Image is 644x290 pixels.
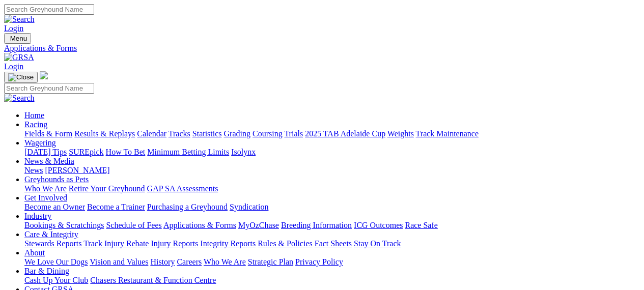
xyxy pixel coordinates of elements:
a: Applications & Forms [4,44,640,53]
a: Wagering [24,138,56,147]
a: History [150,257,175,266]
a: Breeding Information [281,221,352,229]
a: Login [4,62,23,71]
div: News & Media [24,166,640,175]
a: Racing [24,120,47,129]
a: Become an Owner [24,202,85,211]
div: Industry [24,221,640,230]
img: Search [4,94,35,103]
a: [DATE] Tips [24,148,67,156]
a: Careers [177,257,202,266]
a: Chasers Restaurant & Function Centre [90,276,216,284]
div: Get Involved [24,202,640,212]
a: Vision and Values [90,257,148,266]
a: Who We Are [24,184,67,193]
a: Tracks [169,129,190,138]
div: Greyhounds as Pets [24,184,640,193]
a: Race Safe [405,221,437,229]
input: Search [4,83,94,94]
a: 2025 TAB Adelaide Cup [305,129,385,138]
a: Stewards Reports [24,239,81,248]
a: Injury Reports [151,239,198,248]
a: Bookings & Scratchings [24,221,104,229]
img: Search [4,15,35,24]
a: News & Media [24,157,74,165]
a: Login [4,24,23,33]
a: GAP SA Assessments [147,184,218,193]
a: Schedule of Fees [106,221,161,229]
a: Applications & Forms [163,221,236,229]
a: Stay On Track [354,239,401,248]
input: Search [4,4,94,15]
a: Get Involved [24,193,67,202]
a: We Love Our Dogs [24,257,88,266]
a: Greyhounds as Pets [24,175,89,184]
a: How To Bet [106,148,146,156]
a: About [24,248,45,257]
a: Bar & Dining [24,267,69,275]
img: logo-grsa-white.png [40,71,48,79]
a: Privacy Policy [295,257,343,266]
a: Minimum Betting Limits [147,148,229,156]
div: Racing [24,129,640,138]
a: Track Injury Rebate [83,239,149,248]
a: [PERSON_NAME] [45,166,109,175]
a: Who We Are [204,257,246,266]
a: Integrity Reports [200,239,256,248]
img: Close [8,73,34,81]
a: Isolynx [231,148,256,156]
a: News [24,166,43,175]
a: Weights [387,129,414,138]
button: Toggle navigation [4,33,31,44]
a: Trials [284,129,303,138]
div: Bar & Dining [24,276,640,285]
a: Coursing [253,129,283,138]
a: Fact Sheets [315,239,352,248]
div: Wagering [24,148,640,157]
a: Cash Up Your Club [24,276,88,284]
a: Track Maintenance [416,129,479,138]
button: Toggle navigation [4,72,38,83]
a: Become a Trainer [87,202,145,211]
a: Industry [24,212,51,220]
a: Purchasing a Greyhound [147,202,228,211]
a: Retire Your Greyhound [69,184,145,193]
span: Menu [10,35,27,42]
a: ICG Outcomes [354,221,403,229]
img: GRSA [4,53,34,62]
a: Statistics [192,129,222,138]
a: Syndication [230,202,268,211]
div: About [24,257,640,267]
a: Grading [224,129,250,138]
a: Fields & Form [24,129,72,138]
a: Strategic Plan [248,257,293,266]
div: Care & Integrity [24,239,640,248]
a: Home [24,111,44,120]
a: Calendar [137,129,166,138]
a: Care & Integrity [24,230,78,239]
a: Rules & Policies [258,239,313,248]
a: SUREpick [69,148,103,156]
a: MyOzChase [238,221,279,229]
a: Results & Replays [74,129,135,138]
